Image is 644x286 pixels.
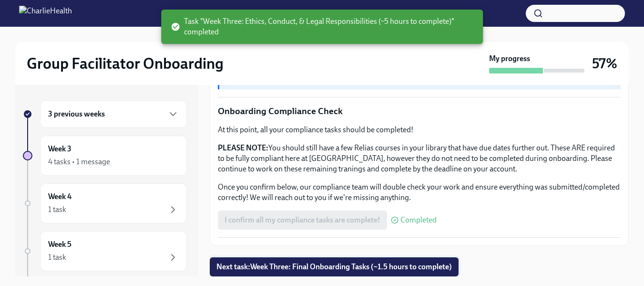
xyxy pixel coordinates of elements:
div: 1 task [48,252,66,263]
span: Completed [400,216,437,224]
strong: My progress [489,53,530,64]
p: You should still have a few Relias courses in your library that have due dates further out. These... [218,143,621,174]
h6: Week 4 [48,191,72,202]
a: Week 51 task [23,231,187,271]
p: Onboarding Compliance Check [218,105,621,117]
a: Week 41 task [23,183,187,223]
span: Task "Week Three: Ethics, Conduct, & Legal Responsibilities (~5 hours to complete)" completed [171,16,476,37]
h3: 57% [592,55,617,72]
strong: PLEASE NOTE: [218,143,268,152]
h6: 3 previous weeks [48,109,105,119]
div: 3 previous weeks [40,100,187,128]
p: At this point, all your compliance tasks should be completed! [218,125,621,135]
button: Next task:Week Three: Final Onboarding Tasks (~1.5 hours to complete) [210,257,459,276]
a: Week 34 tasks • 1 message [23,136,187,176]
p: Once you confirm below, our compliance team will double check your work and ensure everything was... [218,182,621,203]
span: Next task : Week Three: Final Onboarding Tasks (~1.5 hours to complete) [216,262,452,272]
h6: Week 3 [48,144,72,154]
div: 4 tasks • 1 message [48,157,110,167]
div: 1 task [48,204,66,215]
h6: Week 5 [48,239,72,250]
img: CharlieHealth [19,6,72,21]
h2: Group Facilitator Onboarding [27,54,224,73]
